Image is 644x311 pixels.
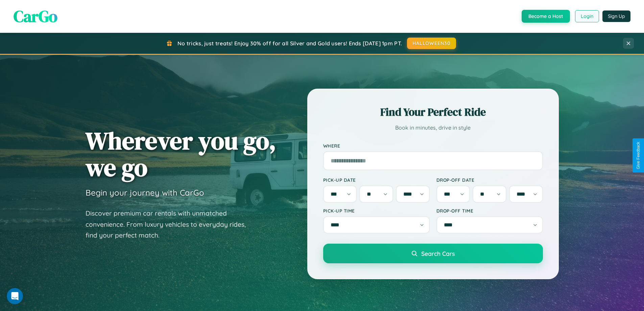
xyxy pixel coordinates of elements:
[323,123,543,133] p: Book in minutes, drive in style
[323,143,543,149] label: Where
[7,288,23,304] iframe: Intercom live chat
[436,177,543,183] label: Drop-off Date
[14,5,57,27] span: CarGo
[323,177,430,183] label: Pick-up Date
[575,10,599,22] button: Login
[421,250,455,257] span: Search Cars
[177,40,402,47] span: No tricks, just treats! Enjoy 30% off for all Silver and Gold users! Ends [DATE] 1pm PT.
[86,187,204,198] h3: Begin your journey with CarGo
[522,10,570,23] button: Become a Host
[86,127,276,181] h1: Wherever you go, we go
[323,208,430,214] label: Pick-up Time
[436,208,543,214] label: Drop-off Time
[323,105,543,119] h2: Find Your Perfect Ride
[602,10,630,22] button: Sign Up
[407,38,456,49] button: HALLOWEEN30
[323,244,543,263] button: Search Cars
[636,142,641,169] div: Give Feedback
[86,208,255,241] p: Discover premium car rentals with unmatched convenience. From luxury vehicles to everyday rides, ...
